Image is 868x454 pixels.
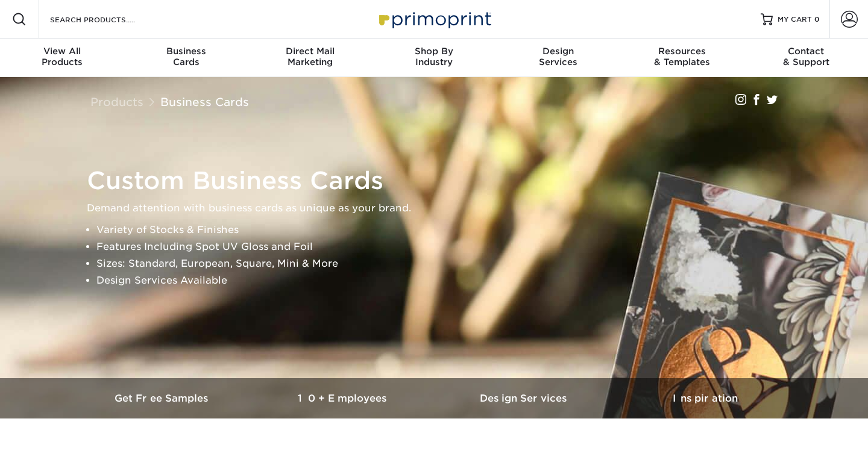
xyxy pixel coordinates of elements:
li: Design Services Available [96,272,792,289]
span: Business [124,46,248,57]
span: Direct Mail [248,46,372,57]
h3: Get Free Samples [72,393,253,404]
div: Industry [372,46,496,67]
div: Services [496,46,620,67]
a: Products [90,95,143,108]
h3: Design Services [434,393,615,404]
a: 10+ Employees [253,378,434,418]
li: Sizes: Standard, European, Square, Mini & More [96,255,792,272]
h1: Custom Business Cards [87,166,792,195]
a: Direct MailMarketing [248,39,372,77]
span: MY CART [778,14,812,25]
span: Shop By [372,46,496,57]
span: 0 [814,15,820,23]
a: Shop ByIndustry [372,39,496,77]
a: Contact& Support [744,39,868,77]
a: Inspiration [615,378,796,418]
li: Features Including Spot UV Gloss and Foil [96,238,792,255]
p: Demand attention with business cards as unique as your brand. [87,200,792,217]
a: BusinessCards [124,39,248,77]
div: & Support [744,46,868,67]
a: Resources& Templates [620,39,744,77]
input: SEARCH PRODUCTS..... [49,12,166,26]
div: & Templates [620,46,744,67]
img: Primoprint [374,6,494,32]
a: Design Services [434,378,615,418]
li: Variety of Stocks & Finishes [96,222,792,238]
div: Marketing [248,46,372,67]
a: DesignServices [496,39,620,77]
span: Design [496,46,620,57]
a: Business Cards [160,95,249,108]
span: Contact [744,46,868,57]
h3: 10+ Employees [253,393,434,404]
h3: Inspiration [615,393,796,404]
span: Resources [620,46,744,57]
a: Get Free Samples [72,378,253,418]
div: Cards [124,46,248,67]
